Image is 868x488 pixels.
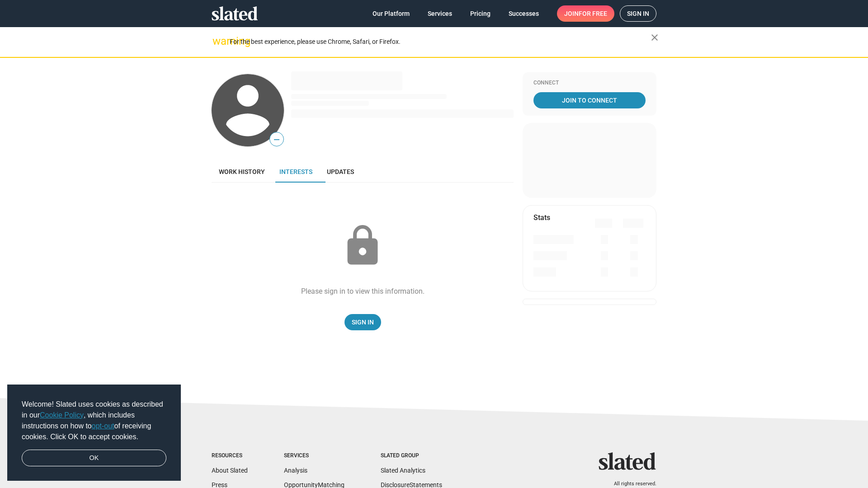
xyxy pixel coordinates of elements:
a: opt-out [92,422,114,430]
a: Pricing [463,5,498,22]
a: Cookie Policy [40,411,84,419]
a: Our Platform [365,5,417,22]
a: Joinfor free [557,5,614,22]
a: Analysis [284,467,307,474]
a: Work history [212,161,272,183]
span: Successes [509,5,539,22]
a: dismiss cookie message [22,450,166,467]
a: Services [420,5,459,22]
a: Interests [272,161,320,183]
a: Join To Connect [533,92,646,108]
div: cookieconsent [7,385,181,481]
a: About Slated [212,467,248,474]
span: Join [564,5,607,22]
span: Sign In [352,314,374,330]
mat-icon: close [649,32,660,43]
a: Slated Analytics [381,467,425,474]
span: — [270,134,283,145]
span: Pricing [470,5,491,22]
div: Please sign in to view this information. [301,286,425,296]
a: Sign In [344,314,381,330]
div: Resources [212,452,248,460]
span: Updates [327,168,354,175]
a: Sign in [620,5,656,22]
mat-icon: warning [212,36,223,47]
div: Slated Group [381,452,442,460]
span: Services [428,5,452,22]
a: Successes [501,5,546,22]
div: Services [284,452,344,460]
span: Sign in [627,6,649,21]
span: for free [579,5,607,22]
span: Join To Connect [535,92,644,108]
div: For the best experience, please use Chrome, Safari, or Firefox. [230,36,651,48]
span: Interests [279,168,312,175]
mat-card-title: Stats [533,213,550,222]
span: Our Platform [373,5,410,22]
mat-icon: lock [340,223,385,268]
span: Welcome! Slated uses cookies as described in our , which includes instructions on how to of recei... [22,399,166,442]
a: Updates [320,161,361,183]
div: Connect [533,80,646,87]
span: Work history [219,168,265,175]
